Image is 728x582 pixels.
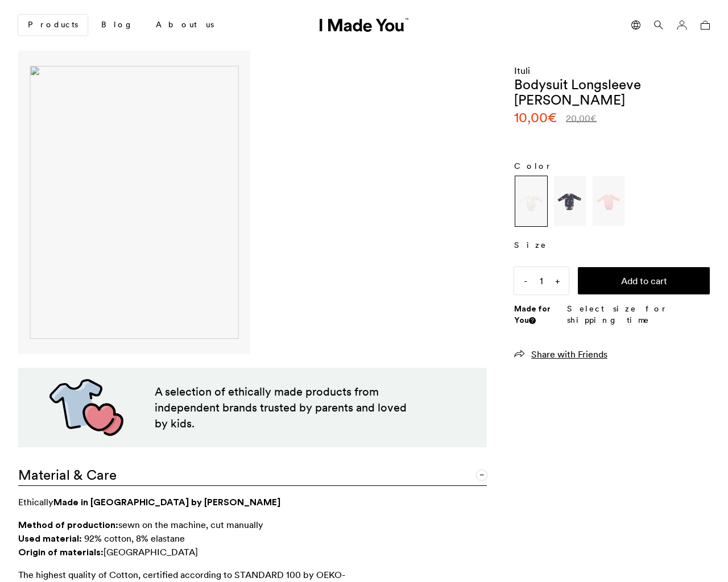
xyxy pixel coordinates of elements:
span: € [590,113,597,124]
a: Material & Care [18,459,487,486]
h1: Bodysuit Longsleeve [PERSON_NAME] [514,77,710,107]
a: Blog [92,15,142,35]
a: Variation image: Beige [514,175,548,227]
img: Variation image: Pink [594,178,623,223]
label: Bodysuit Longsleeve Terazzo Crema [515,176,548,227]
img: Variation image: Blue [556,178,584,223]
a: About us [147,15,223,35]
label: Bodysuit Longsleeve Terazzo Rose [592,176,625,227]
span: € [548,109,557,126]
label: Bodysuit Longsleeve Terazzo Marino [553,176,586,227]
a: Products [18,15,88,35]
strong: Made in [GEOGRAPHIC_DATA] by [PERSON_NAME] [53,496,280,508]
p: Ethically [18,495,359,509]
p: sewn on the machine, cut manually [GEOGRAPHIC_DATA] [18,518,359,559]
a: Variation image: Blue [553,175,587,227]
span: 92% cotton, 8% elastane [84,533,185,544]
label: Size [514,240,710,251]
input: Qty [514,267,569,294]
a: Ituli [514,65,530,76]
span: Share with Friends [531,348,607,360]
span: + [546,267,569,294]
a: Share with Friends [514,348,607,360]
strong: Method of production: [18,519,118,530]
a: Variation image: Pink [591,175,626,227]
img: Info sign [531,318,534,323]
bdi: 20,00 [566,113,597,124]
bdi: 10,00 [514,109,557,126]
strong: Made for You [514,304,551,325]
button: Add to cart [578,267,710,294]
label: Color [514,161,710,172]
p: Select size for shipping time [567,304,710,326]
strong: Used material: [18,533,82,544]
img: Variation image: Beige [517,178,545,223]
span: - [514,267,537,294]
strong: Origin of materials: [18,546,104,558]
p: A selection of ethically made products from independent brands trusted by parents and loved by kids. [155,384,415,431]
